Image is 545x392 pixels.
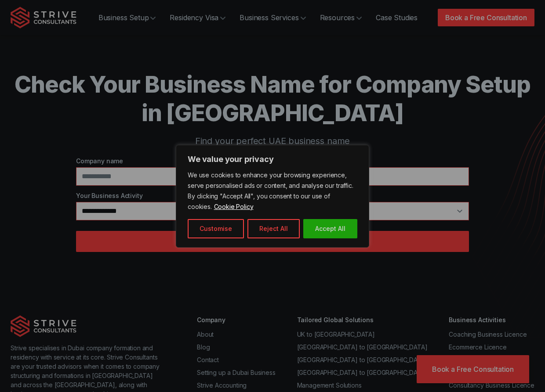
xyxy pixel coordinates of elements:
button: Customise [188,219,244,238]
p: We value your privacy [188,154,357,165]
a: Cookie Policy [214,202,254,211]
div: We value your privacy [176,145,369,248]
p: We use cookies to enhance your browsing experience, serve personalised ads or content, and analys... [188,170,357,212]
button: Reject All [247,219,300,238]
button: Accept All [303,219,357,238]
